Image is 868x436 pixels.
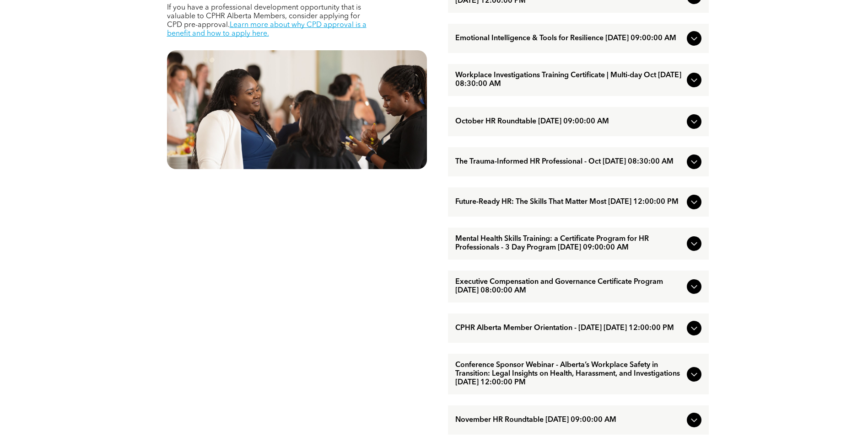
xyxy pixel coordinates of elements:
[455,416,683,425] span: November HR Roundtable [DATE] 09:00:00 AM
[455,278,683,295] span: Executive Compensation and Governance Certificate Program [DATE] 08:00:00 AM
[455,361,683,387] span: Conference Sponsor Webinar - Alberta’s Workplace Safety in Transition: Legal Insights on Health, ...
[455,324,683,333] span: CPHR Alberta Member Orientation - [DATE] [DATE] 12:00:00 PM
[455,71,683,89] span: Workplace Investigations Training Certificate | Multi-day Oct [DATE] 08:30:00 AM
[455,198,683,207] span: Future-Ready HR: The Skills That Matter Most [DATE] 12:00:00 PM
[455,158,683,166] span: The Trauma-Informed HR Professional - Oct [DATE] 08:30:00 AM
[167,21,367,37] a: Learn more about why CPD approval is a benefit and how to apply here.
[167,4,361,29] span: If you have a professional development opportunity that is valuable to CPHR Alberta Members, cons...
[455,117,683,126] span: October HR Roundtable [DATE] 09:00:00 AM
[455,235,683,252] span: Mental Health Skills Training: a Certificate Program for HR Professionals - 3 Day Program [DATE] ...
[455,34,683,43] span: Emotional Intelligence & Tools for Resilience [DATE] 09:00:00 AM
